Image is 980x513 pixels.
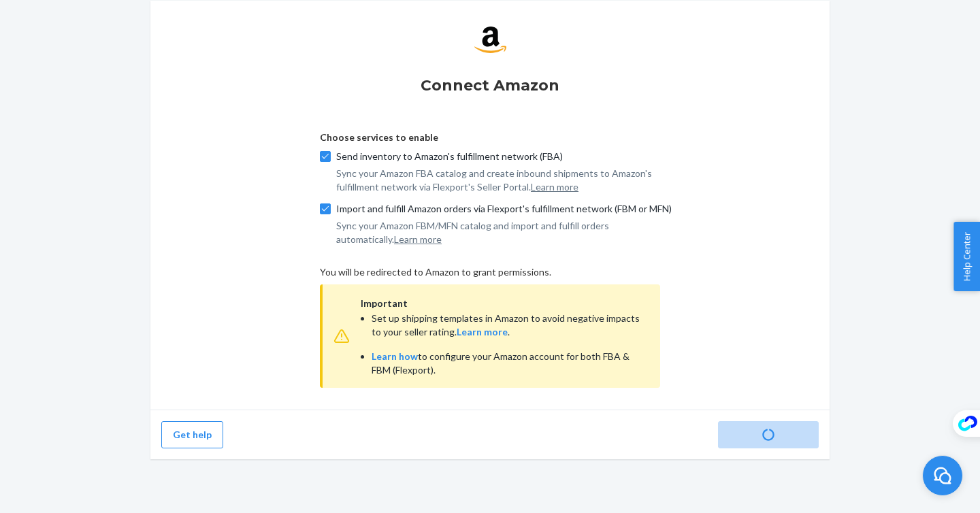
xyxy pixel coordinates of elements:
[161,421,223,448] button: Get help
[361,295,644,312] span: Important
[394,233,442,246] button: Learn more
[320,265,660,279] p: You will be redirected to Amazon to grant permissions.
[372,350,644,377] li: to configure your Amazon account for both FBA & FBM (Flexport).
[320,131,660,144] p: Choose services to enable
[953,222,980,291] button: Help Center
[336,167,660,194] p: Sync your Amazon FBA catalog and create inbound shipments to Amazon's fulfillment network via Fle...
[336,202,672,216] span: Import and fulfill Amazon orders via Flexport's fulfillment network (FBM or MFN)
[336,219,660,246] p: Sync your Amazon FBM/MFN catalog and import and fulfill orders automatically.
[320,203,331,214] input: Import and fulfill Amazon orders via Flexport's fulfillment network (FBM or MFN)
[457,325,508,339] button: Learn more
[336,150,660,163] span: Send inventory to Amazon's fulfillment network (FBA)
[372,350,418,362] a: Learn how
[372,312,644,339] li: Set up shipping templates in Amazon to avoid negative impacts to your seller rating. .
[320,151,331,162] input: Send inventory to Amazon's fulfillment network (FBA)
[718,421,819,448] button: Connect Amazon
[531,180,578,194] button: Learn more
[320,75,660,97] h2: Connect Amazon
